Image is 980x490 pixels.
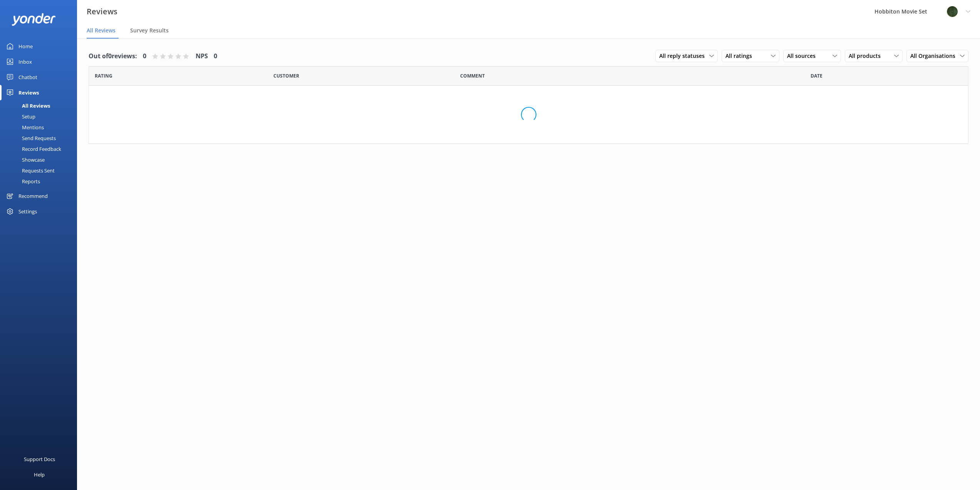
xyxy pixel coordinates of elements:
[5,111,77,122] a: Setup
[5,122,44,133] div: Mentions
[5,154,77,165] a: Showcase
[18,188,48,204] div: Recommend
[5,176,40,187] div: Reports
[659,52,709,60] span: All reply statuses
[5,122,77,133] a: Mentions
[787,52,820,60] span: All sources
[5,144,77,154] a: Record Feedback
[5,100,50,111] div: All Reviews
[5,111,35,122] div: Setup
[87,27,116,34] span: All Reviews
[214,51,217,61] h4: 0
[18,39,33,54] div: Home
[849,52,885,60] span: All products
[5,176,77,187] a: Reports
[18,204,37,219] div: Settings
[5,154,45,165] div: Showcase
[5,144,61,154] div: Record Feedback
[5,133,77,144] a: Send Requests
[946,6,958,17] img: 34-1720495293.png
[811,72,823,79] span: Date
[130,27,169,34] span: Survey Results
[725,52,757,60] span: All ratings
[24,451,55,467] div: Support Docs
[5,165,55,176] div: Requests Sent
[5,133,56,144] div: Send Requests
[18,69,37,85] div: Chatbot
[34,467,45,482] div: Help
[5,100,77,111] a: All Reviews
[196,51,208,61] h4: NPS
[18,85,39,100] div: Reviews
[12,13,56,26] img: yonder-white-logo.png
[87,5,117,18] h3: Reviews
[143,51,146,61] h4: 0
[910,52,960,60] span: All Organisations
[273,72,299,79] span: Date
[18,54,32,69] div: Inbox
[95,72,112,79] span: Date
[5,165,77,176] a: Requests Sent
[460,72,485,79] span: Question
[89,51,137,61] h4: Out of 0 reviews:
